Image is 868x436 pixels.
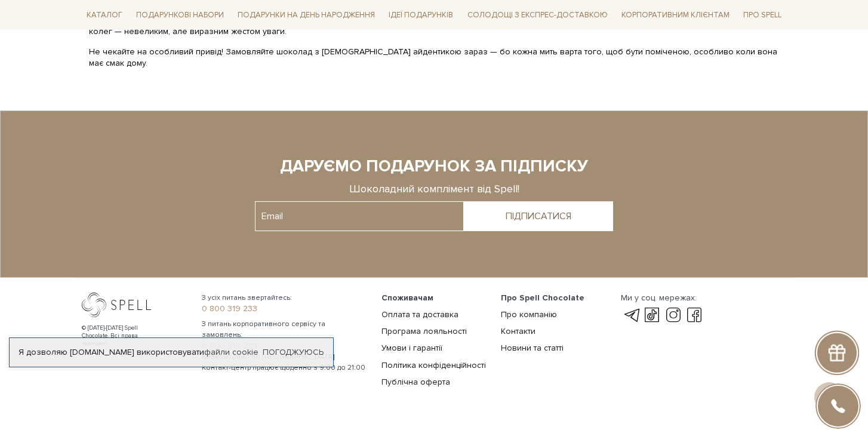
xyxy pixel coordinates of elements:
span: З питань корпоративного сервісу та замовлень: [202,319,367,340]
span: Про Spell Chocolate [501,293,584,303]
span: Подарунки на День народження [233,6,380,24]
span: З усіх питань звертайтесь: [202,293,367,303]
a: tik-tok [642,308,662,323]
span: Споживачам [381,293,433,303]
a: Програма лояльності [381,326,467,336]
p: Не чекайте на особливий привід! Замовляйте шоколад з [DEMOGRAPHIC_DATA] айдентикою зараз — бо кож... [89,47,779,68]
span: Ідеї подарунків [384,6,458,24]
a: facebook [684,308,704,323]
span: Контакт-центр працює щоденно з 9:00 до 21:00 [202,363,367,373]
a: instagram [663,308,684,323]
span: Каталог [82,6,127,24]
a: telegram [621,308,641,323]
a: Оплата та доставка [381,309,458,320]
div: Ми у соц. мережах: [621,293,704,303]
a: Корпоративним клієнтам [617,5,734,25]
a: Солодощі з експрес-доставкою [463,5,612,25]
a: файли cookie [204,347,258,357]
a: Погоджуюсь [263,347,324,358]
span: Про Spell [738,6,786,24]
a: Умови і гарантії [381,343,442,353]
a: Публічна оферта [381,377,450,387]
a: 0 800 319 233 [202,303,367,314]
a: Про компанію [501,309,557,320]
a: Новини та статті [501,343,564,353]
div: Я дозволяю [DOMAIN_NAME] використовувати [10,347,333,358]
a: Політика конфіденційності [381,360,486,370]
a: Контакти [501,326,535,336]
span: Подарункові набори [131,6,229,24]
div: © [DATE]-[DATE] Spell Chocolate. Всі права захищені [82,324,162,348]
